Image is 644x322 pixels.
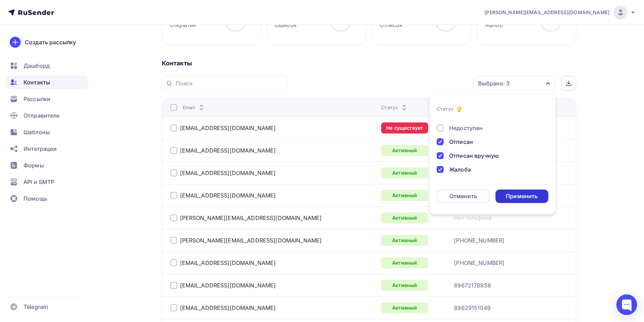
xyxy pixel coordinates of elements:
[23,161,44,169] span: Формы
[454,214,491,222] a: Нет телефона
[484,6,636,19] a: [PERSON_NAME][EMAIL_ADDRESS][DOMAIN_NAME]
[484,9,609,16] span: [PERSON_NAME][EMAIL_ADDRESS][DOMAIN_NAME]
[6,75,88,89] a: Контакты
[478,79,510,88] div: Выбрано: 3
[381,280,428,291] div: Активный
[6,125,88,139] a: Шаблоны
[381,190,428,201] div: Активный
[429,93,556,214] ul: Выбрано: 3
[23,95,50,103] span: Рассылки
[437,105,454,112] div: Статус
[23,194,47,203] span: Помощь
[449,124,483,132] div: Недоступен
[23,303,48,311] span: Telegram
[6,59,88,73] a: Дашборд
[180,259,276,266] a: [EMAIL_ADDRESS][DOMAIN_NAME]
[454,259,504,267] a: [PHONE_NUMBER]
[473,76,556,91] button: Выбрано: 3
[180,125,276,131] a: [EMAIL_ADDRESS][DOMAIN_NAME]
[381,145,428,156] div: Активный
[381,212,428,223] div: Активный
[449,138,473,146] div: Отписан
[183,104,206,111] div: Email
[23,145,57,153] span: Интеграции
[454,281,491,289] a: 89672178858
[381,122,428,134] div: Не существует
[6,109,88,122] a: Отправители
[381,167,428,178] div: Активный
[180,214,322,221] a: [PERSON_NAME][EMAIL_ADDRESS][DOMAIN_NAME]
[6,92,88,106] a: Рассылки
[381,257,428,268] div: Активный
[6,158,88,172] a: Формы
[23,78,50,86] span: Контакты
[180,147,276,154] a: [EMAIL_ADDRESS][DOMAIN_NAME]
[381,302,428,313] div: Активный
[454,236,504,245] a: [PHONE_NUMBER]
[506,192,538,200] div: Применить
[381,235,428,246] div: Активный
[180,192,276,199] a: [EMAIL_ADDRESS][DOMAIN_NAME]
[381,104,408,111] div: Статус
[23,178,54,186] span: API и SMTP
[180,237,322,244] a: [PERSON_NAME][EMAIL_ADDRESS][DOMAIN_NAME]
[454,304,491,312] a: 89629151049
[176,80,284,87] input: Поиск
[449,165,471,174] div: Жалоба
[449,192,477,200] div: Отменить
[180,282,276,289] a: [EMAIL_ADDRESS][DOMAIN_NAME]
[23,111,60,120] span: Отправители
[25,38,76,46] div: Создать рассылку
[162,59,576,67] div: Контакты
[180,304,276,311] a: [EMAIL_ADDRESS][DOMAIN_NAME]
[23,128,50,136] span: Шаблоны
[449,151,499,160] div: Отписан вручную
[180,169,276,176] a: [EMAIL_ADDRESS][DOMAIN_NAME]
[23,62,50,70] span: Дашборд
